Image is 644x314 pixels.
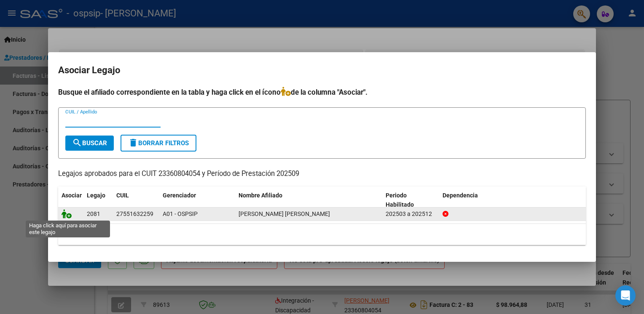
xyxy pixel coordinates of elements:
span: Legajo [87,192,105,199]
h4: Busque el afiliado correspondiente en la tabla y haga click en el ícono de la columna "Asociar". [58,87,586,98]
datatable-header-cell: Dependencia [439,186,586,214]
span: A01 - OSPSIP [163,210,198,217]
span: Buscar [72,139,107,147]
span: Nombre Afiliado [239,192,282,199]
span: Periodo Habilitado [386,192,414,208]
div: 1 registros [58,224,586,245]
p: Legajos aprobados para el CUIT 23360804054 y Período de Prestación 202509 [58,169,586,179]
datatable-header-cell: Gerenciador [159,186,235,214]
span: CUIL [116,192,129,199]
datatable-header-cell: Legajo [83,186,113,214]
span: 2081 [87,210,100,217]
mat-icon: search [72,138,82,148]
mat-icon: delete [128,138,138,148]
div: 202503 a 202512 [386,209,436,219]
button: Buscar [65,136,114,151]
h2: Asociar Legajo [58,62,586,78]
div: Open Intercom Messenger [615,285,636,306]
button: Borrar Filtros [121,135,196,152]
span: Asociar [62,192,82,199]
datatable-header-cell: Periodo Habilitado [382,186,439,214]
span: Dependencia [443,192,478,199]
span: Borrar Filtros [128,139,189,147]
span: Gerenciador [163,192,196,199]
datatable-header-cell: CUIL [113,186,159,214]
datatable-header-cell: Nombre Afiliado [235,186,382,214]
span: VERGARA GIULIANA BELEN [239,210,330,217]
div: 27551632259 [116,209,153,219]
datatable-header-cell: Asociar [58,186,83,214]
